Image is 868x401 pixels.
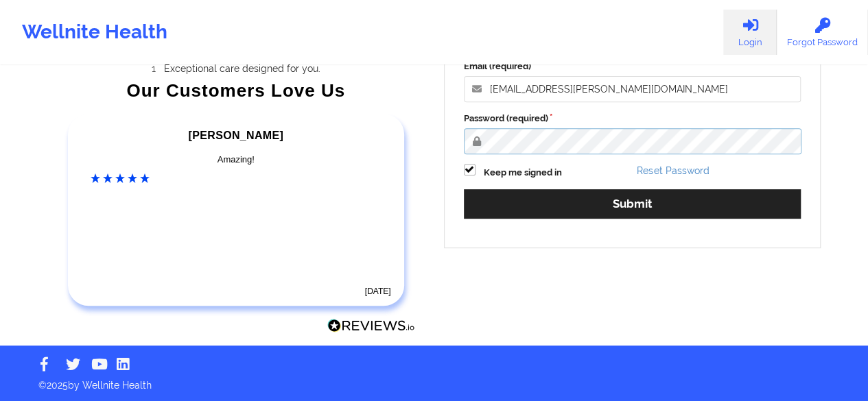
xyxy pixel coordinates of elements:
[189,130,283,141] span: [PERSON_NAME]
[365,287,391,296] time: [DATE]
[464,76,801,102] input: Email address
[723,10,777,55] a: Login
[464,60,801,73] label: Email (required)
[777,10,868,55] a: Forgot Password
[69,63,415,74] li: Exceptional care designed for you.
[637,165,709,176] a: Reset Password
[484,166,562,180] label: Keep me signed in
[57,84,415,97] div: Our Customers Love Us
[464,112,801,125] label: Password (required)
[464,189,801,219] button: Submit
[29,369,839,392] p: © 2025 by Wellnite Health
[327,319,415,337] a: Reviews.io Logo
[327,319,415,333] img: Reviews.io Logo
[91,153,382,167] div: Amazing!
